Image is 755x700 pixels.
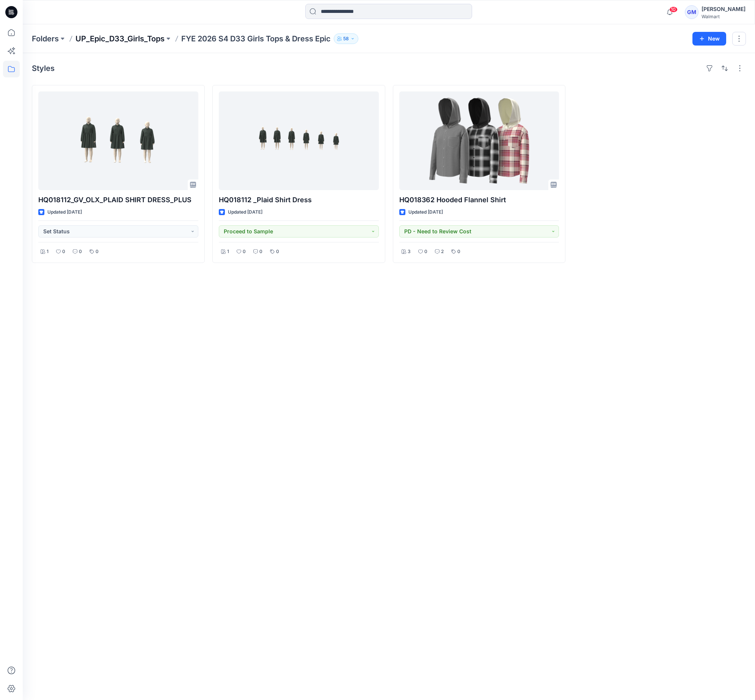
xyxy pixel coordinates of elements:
p: 3 [408,248,411,256]
a: HQ018362 Hooded Flannel Shirt [399,91,559,190]
button: New [692,32,726,46]
p: 1 [227,248,229,256]
div: Walmart [702,14,746,19]
p: 0 [243,248,246,256]
p: 0 [276,248,279,256]
p: HQ018112_GV_OLX_PLAID SHIRT DRESS_PLUS [38,195,198,205]
p: Updated [DATE] [228,208,262,216]
a: HQ018112 _Plaid Shirt Dress [219,91,379,190]
p: 0 [457,248,460,256]
div: [PERSON_NAME] [702,5,746,14]
a: Folders [32,33,59,44]
a: UP_Epic_D33_Girls_Tops [75,33,165,44]
p: 2 [441,248,444,256]
a: HQ018112_GV_OLX_PLAID SHIRT DRESS_PLUS [38,91,198,190]
p: 58 [343,35,349,43]
p: 0 [96,248,99,256]
p: 0 [62,248,65,256]
p: FYE 2026 S4 D33 Girls Tops & Dress Epic [181,33,331,44]
p: 0 [424,248,427,256]
h4: Styles [32,64,55,73]
p: 1 [47,248,49,256]
p: 0 [79,248,82,256]
span: 10 [669,6,678,13]
p: 0 [259,248,262,256]
p: HQ018112 _Plaid Shirt Dress [219,195,379,205]
p: Updated [DATE] [408,208,443,216]
button: 58 [334,33,358,44]
p: HQ018362 Hooded Flannel Shirt [399,195,559,205]
div: GM [685,5,698,19]
p: Updated [DATE] [47,208,82,216]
